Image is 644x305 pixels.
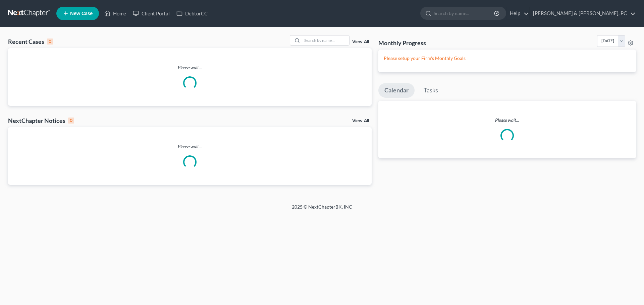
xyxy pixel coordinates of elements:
[129,7,173,19] a: Client Portal
[8,143,372,150] p: Please wait...
[384,55,631,62] p: Please setup your Firm's Monthly Goals
[352,40,369,44] a: View All
[506,7,529,19] a: Help
[173,7,211,19] a: DebtorCC
[8,117,74,125] div: NextChapter Notices
[302,35,349,45] input: Search by name...
[530,7,636,19] a: [PERSON_NAME] & [PERSON_NAME], PC
[70,11,93,16] span: New Case
[131,204,513,216] div: 2025 © NextChapterBK, INC
[101,7,129,19] a: Home
[378,117,636,124] p: Please wait...
[68,118,74,124] div: 0
[47,39,53,45] div: 0
[8,64,372,71] p: Please wait...
[434,7,495,19] input: Search by name...
[352,119,369,123] a: View All
[378,83,415,98] a: Calendar
[8,37,53,46] div: Recent Cases
[418,83,444,98] a: Tasks
[378,39,426,47] h3: Monthly Progress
